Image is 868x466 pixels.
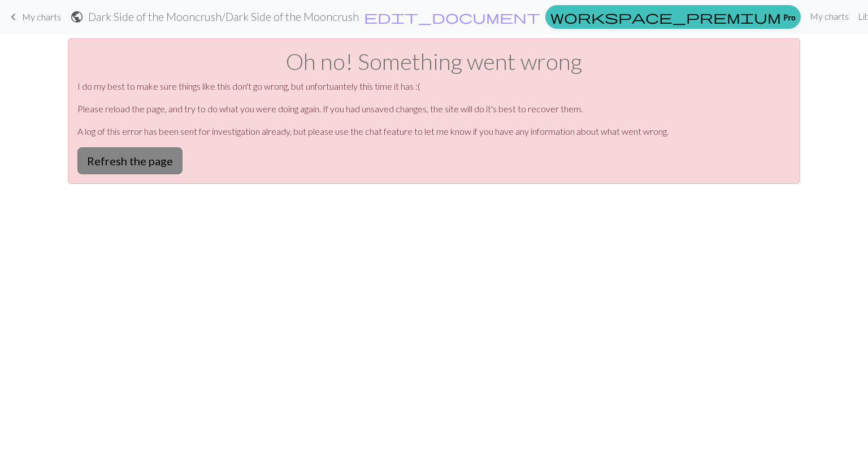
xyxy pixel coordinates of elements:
[77,102,791,116] p: Please reload the page, and try to do what you were doing again. If you had unsaved changes, the ...
[88,10,359,23] h2: Dark Side of the Mooncrush / Dark Side of the Mooncrush
[77,125,791,138] p: A log of this error has been sent for investigation already, but please use the chat feature to l...
[805,5,853,28] a: My charts
[77,80,791,93] p: I do my best to make sure things like this don't go wrong, but unfortuantely this time it has :(
[7,9,20,25] span: keyboard_arrow_left
[77,48,791,75] h1: Oh no! Something went wrong
[70,9,84,25] span: public
[77,147,183,174] button: Refresh the page
[7,7,61,27] a: My charts
[364,9,540,25] span: edit_document
[545,5,801,29] a: Pro
[22,11,61,22] span: My charts
[550,9,781,25] span: workspace_premium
